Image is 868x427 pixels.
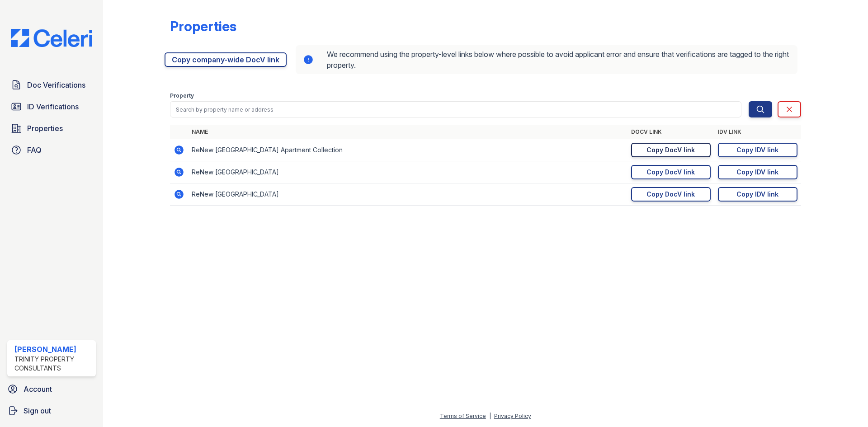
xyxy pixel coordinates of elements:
[714,125,801,139] th: IDV Link
[489,413,491,419] div: |
[646,190,695,199] div: Copy DocV link
[188,139,627,161] td: ReNew [GEOGRAPHIC_DATA] Apartment Collection
[440,413,486,419] a: Terms of Service
[494,413,531,419] a: Privacy Policy
[736,190,778,199] div: Copy IDV link
[27,101,79,112] span: ID Verifications
[646,145,695,155] div: Copy DocV link
[7,119,96,137] a: Properties
[24,384,52,394] span: Account
[736,145,778,155] div: Copy IDV link
[188,183,627,206] td: ReNew [GEOGRAPHIC_DATA]
[188,161,627,183] td: ReNew [GEOGRAPHIC_DATA]
[631,187,711,202] a: Copy DocV link
[296,45,797,74] div: We recommend using the property-level links below where possible to avoid applicant error and ens...
[170,92,194,99] label: Property
[27,145,42,155] span: FAQ
[7,98,96,116] a: ID Verifications
[718,143,797,157] a: Copy IDV link
[14,355,92,373] div: Trinity Property Consultants
[627,125,714,139] th: DocV Link
[165,52,287,67] a: Copy company-wide DocV link
[631,143,711,157] a: Copy DocV link
[14,344,92,355] div: [PERSON_NAME]
[188,125,627,139] th: Name
[4,380,99,398] a: Account
[7,141,96,159] a: FAQ
[27,123,63,134] span: Properties
[4,402,99,420] a: Sign out
[718,165,797,179] a: Copy IDV link
[646,168,695,177] div: Copy DocV link
[24,405,51,416] span: Sign out
[27,80,85,90] span: Doc Verifications
[631,165,711,179] a: Copy DocV link
[170,18,236,34] div: Properties
[4,29,99,47] img: CE_Logo_Blue-a8612792a0a2168367f1c8372b55b34899dd931a85d93a1a3d3e32e68fde9ad4.png
[7,76,96,94] a: Doc Verifications
[736,168,778,177] div: Copy IDV link
[170,101,741,117] input: Search by property name or address
[718,187,797,202] a: Copy IDV link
